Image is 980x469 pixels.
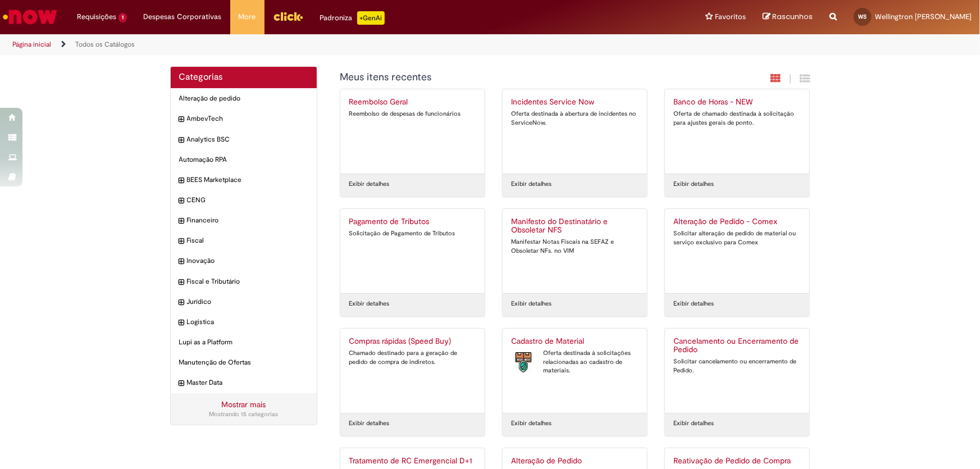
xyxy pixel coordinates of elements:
h2: Alteração de Pedido - Comex [673,217,801,226]
h2: Cancelamento ou Encerramento de Pedido [673,337,801,355]
h2: Alteração de Pedido [511,457,639,466]
h1: {"description":"","title":"Meus itens recentes"} Categoria [340,72,689,83]
h2: Reembolso Geral [349,98,476,107]
ul: Trilhas de página [8,34,645,55]
h2: Manifesto do Destinatário e Obsoletar NFS [511,217,639,235]
img: Cadastro de Material [511,349,537,377]
i: expandir categoria Inovação [179,256,184,267]
a: Exibir detalhes [673,180,714,189]
div: expandir categoria BEES Marketplace BEES Marketplace [171,170,317,190]
div: Lupi as a Platform [171,332,317,353]
span: Alteração de pedido [179,94,309,103]
a: Exibir detalhes [673,299,714,308]
div: Oferta de chamado destinada à solicitação para ajustes gerais de ponto. [673,110,801,127]
a: Incidentes Service Now Oferta destinada à abertura de incidentes no ServiceNow. [503,89,647,174]
a: Exibir detalhes [511,419,551,428]
div: expandir categoria CENG CENG [171,190,317,211]
span: Manutenção de Ofertas [179,358,309,367]
div: Solicitar cancelamento ou encerramento de Pedido. [673,357,801,375]
a: Banco de Horas - NEW Oferta de chamado destinada à solicitação para ajustes gerais de ponto. [665,89,809,174]
span: Fiscal [187,236,309,245]
div: Solicitar alteração de pedido de material ou serviço exclusivo para Comex [673,229,801,247]
i: expandir categoria Master Data [179,378,184,389]
span: More [239,11,256,22]
span: Automação RPA [179,155,309,165]
a: Exibir detalhes [511,299,551,308]
a: Página inicial [12,40,51,49]
div: Oferta destinada à solicitações relacionadas ao cadastro de materiais. [511,349,639,375]
span: Financeiro [187,216,309,225]
h2: Incidentes Service Now [511,98,639,107]
span: Lupi as a Platform [179,338,309,347]
span: Favoritos [715,11,746,22]
span: 1 [118,13,127,22]
span: WS [859,13,867,20]
i: Exibição em cartão [771,73,781,84]
span: Jurídico [187,297,309,307]
h2: Tratamento de RC Emergencial D+1 [349,457,476,466]
i: expandir categoria CENG [179,195,184,207]
i: expandir categoria Financeiro [179,216,184,227]
ul: Categorias [171,88,317,393]
span: Fiscal e Tributário [187,277,309,286]
h2: Banco de Horas - NEW [673,98,801,107]
img: ServiceNow [1,6,59,28]
div: Reembolso de despesas de funcionários [349,110,476,119]
div: Solicitação de Pagamento de Tributos [349,229,476,238]
i: expandir categoria BEES Marketplace [179,175,184,186]
h2: Pagamento de Tributos [349,217,476,226]
img: click_logo_yellow_360x200.png [273,8,303,25]
div: expandir categoria Analytics BSC Analytics BSC [171,129,317,150]
a: Rascunhos [763,12,813,22]
a: Manifesto do Destinatário e Obsoletar NFS Manifestar Notas Fiscais na SEFAZ e Obsoletar NFs. no VIM [503,209,647,293]
span: Logistica [187,317,309,327]
a: Exibir detalhes [349,180,389,189]
div: expandir categoria Jurídico Jurídico [171,292,317,312]
i: expandir categoria Fiscal [179,236,184,247]
div: expandir categoria Fiscal Fiscal [171,230,317,251]
div: expandir categoria AmbevTech AmbevTech [171,108,317,129]
div: Oferta destinada à abertura de incidentes no ServiceNow. [511,110,639,127]
span: Despesas Corporativas [144,11,222,22]
span: | [790,72,792,85]
span: Wellingtron [PERSON_NAME] [875,12,972,21]
span: CENG [187,195,309,205]
div: expandir categoria Logistica Logistica [171,312,317,333]
span: BEES Marketplace [187,175,309,185]
h2: Cadastro de Material [511,337,639,346]
span: Inovação [187,256,309,266]
h2: Reativação de Pedido de Compra [673,457,801,466]
a: Pagamento de Tributos Solicitação de Pagamento de Tributos [340,209,485,293]
h2: Compras rápidas (Speed Buy) [349,337,476,346]
div: Manutenção de Ofertas [171,352,317,373]
h2: Categorias [179,72,309,83]
div: Manifestar Notas Fiscais na SEFAZ e Obsoletar NFs. no VIM [511,238,639,255]
div: expandir categoria Financeiro Financeiro [171,210,317,231]
a: Compras rápidas (Speed Buy) Chamado destinado para a geração de pedido de compra de indiretos. [340,329,485,413]
span: Rascunhos [772,11,813,22]
a: Exibir detalhes [349,299,389,308]
a: Cadastro de Material Cadastro de Material Oferta destinada à solicitações relacionadas ao cadastr... [503,329,647,413]
div: Padroniza [320,11,385,25]
i: expandir categoria Fiscal e Tributário [179,277,184,288]
a: Exibir detalhes [349,419,389,428]
span: Requisições [77,11,116,22]
p: +GenAi [357,11,385,25]
div: expandir categoria Master Data Master Data [171,372,317,393]
div: Chamado destinado para a geração de pedido de compra de indiretos. [349,349,476,366]
a: Cancelamento ou Encerramento de Pedido Solicitar cancelamento ou encerramento de Pedido. [665,329,809,413]
a: Exibir detalhes [511,180,551,189]
div: Alteração de pedido [171,88,317,109]
span: Analytics BSC [187,135,309,144]
div: expandir categoria Fiscal e Tributário Fiscal e Tributário [171,271,317,292]
a: Exibir detalhes [673,419,714,428]
span: AmbevTech [187,114,309,124]
i: expandir categoria Analytics BSC [179,135,184,146]
i: Exibição de grade [800,73,810,84]
span: Master Data [187,378,309,388]
a: Reembolso Geral Reembolso de despesas de funcionários [340,89,485,174]
div: expandir categoria Inovação Inovação [171,251,317,271]
i: expandir categoria Jurídico [179,297,184,308]
i: expandir categoria Logistica [179,317,184,329]
div: Mostrando 15 categorias [179,410,309,419]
